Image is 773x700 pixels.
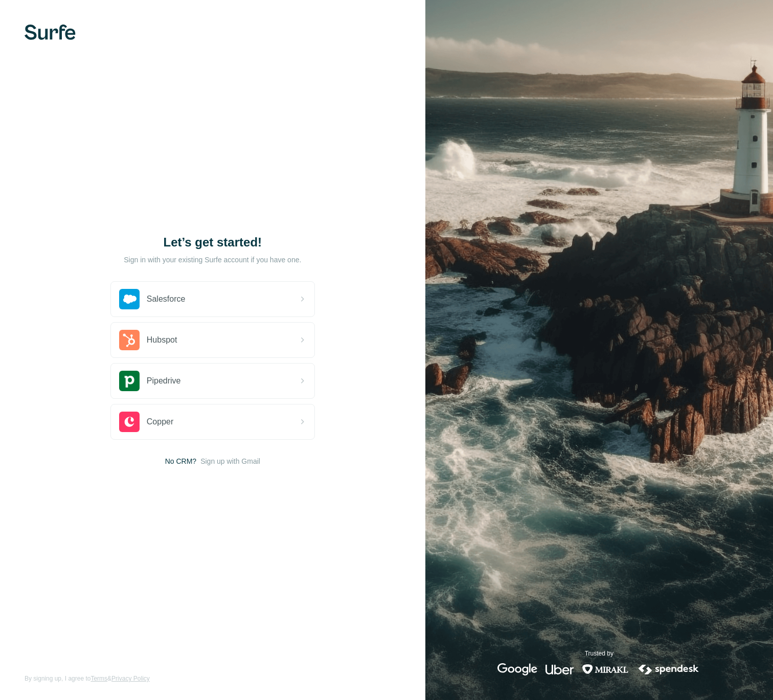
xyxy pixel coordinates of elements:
span: Pipedrive [147,375,181,387]
img: google's logo [497,663,537,675]
a: Privacy Policy [111,675,150,682]
span: No CRM? [165,456,196,466]
img: uber's logo [545,663,574,675]
p: Sign in with your existing Surfe account if you have one. [124,255,301,265]
span: Copper [147,416,173,428]
h1: Let’s get started! [110,234,315,251]
p: Trusted by [585,649,613,658]
img: mirakl's logo [582,663,629,675]
img: pipedrive's logo [119,371,140,391]
span: Hubspot [147,334,177,346]
button: Sign up with Gmail [200,456,260,466]
span: By signing up, I agree to & [25,674,150,683]
img: Surfe's logo [25,25,76,40]
img: copper's logo [119,412,140,432]
img: salesforce's logo [119,289,140,309]
img: spendesk's logo [637,663,700,675]
span: Salesforce [147,293,186,305]
img: hubspot's logo [119,330,140,350]
a: Terms [90,675,107,682]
